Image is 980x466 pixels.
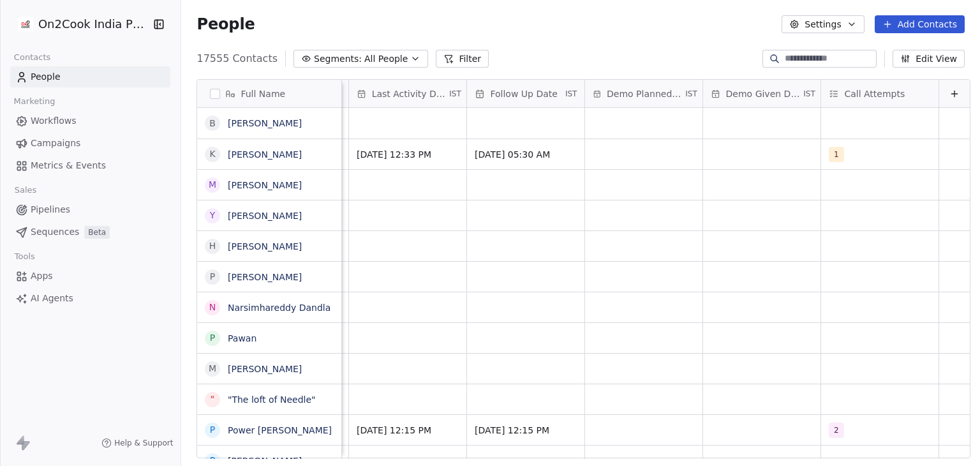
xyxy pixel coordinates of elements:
span: IST [565,89,577,99]
div: M [209,178,216,192]
span: On2Cook India Pvt. Ltd. [38,16,149,33]
div: P [210,423,215,437]
a: AI Agents [10,288,170,309]
button: Filter [436,50,489,68]
a: [PERSON_NAME] [228,456,302,466]
span: Metrics & Events [31,159,106,172]
a: Power [PERSON_NAME] [228,425,332,435]
span: 2 [829,423,844,438]
a: Apps [10,266,170,287]
div: k [210,147,216,161]
div: H [209,239,216,253]
span: All People [364,52,408,66]
span: Marketing [8,92,61,111]
button: Add Contacts [875,15,965,33]
a: Campaigns [10,133,170,154]
span: Full Name [241,87,285,100]
span: Follow Up Date [490,87,557,100]
div: M [209,362,216,375]
span: Beta [84,226,110,239]
span: IST [803,89,815,99]
span: AI Agents [31,292,73,305]
span: Sequences [31,225,79,239]
a: Help & Support [101,438,173,448]
div: Follow Up DateIST [467,80,584,107]
span: Last Activity Date [372,87,447,100]
a: [PERSON_NAME] [228,241,302,252]
div: Last Activity DateIST [349,80,466,107]
span: IST [685,89,697,99]
span: 17555 Contacts [197,51,278,66]
div: " [211,393,214,406]
a: [PERSON_NAME] [228,149,302,160]
span: Contacts [8,48,56,67]
button: Settings [782,15,864,33]
span: People [197,15,255,34]
span: [DATE] 12:33 PM [357,148,459,161]
a: [PERSON_NAME] [228,180,302,190]
a: [PERSON_NAME] [228,211,302,221]
a: Narsimhareddy Dandla [228,303,330,313]
span: 1 [829,147,844,162]
button: Edit View [893,50,965,68]
a: Workflows [10,110,170,132]
div: B [210,117,216,130]
div: Call Attempts [821,80,939,107]
span: Demo Planned Date [607,87,683,100]
div: grid [197,108,342,459]
span: IST [449,89,461,99]
span: Workflows [31,114,77,128]
span: [DATE] 12:15 PM [475,424,577,437]
a: "The loft of Needle" [228,395,315,405]
span: Help & Support [114,438,173,448]
span: Sales [9,181,42,200]
div: Demo Planned DateIST [585,80,702,107]
span: People [31,70,61,84]
button: On2Cook India Pvt. Ltd. [15,13,143,35]
a: Pawan [228,333,256,343]
span: Call Attempts [844,87,905,100]
span: Campaigns [31,137,80,150]
a: Metrics & Events [10,155,170,176]
div: P [210,331,215,345]
a: [PERSON_NAME] [228,118,302,128]
img: on2cook%20logo-04%20copy.jpg [18,17,33,32]
span: Apps [31,269,53,283]
a: [PERSON_NAME] [228,364,302,374]
div: P [210,270,215,283]
span: Segments: [314,52,362,66]
a: People [10,66,170,87]
div: Full Name [197,80,341,107]
span: Pipelines [31,203,70,216]
span: [DATE] 12:15 PM [357,424,459,437]
div: Demo Given DateIST [703,80,820,107]
span: Demo Given Date [726,87,801,100]
span: [DATE] 05:30 AM [475,148,577,161]
div: N [209,301,216,314]
div: Y [210,209,216,222]
a: Pipelines [10,199,170,220]
a: SequencesBeta [10,222,170,243]
a: [PERSON_NAME] [228,272,302,282]
span: Tools [9,247,40,266]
